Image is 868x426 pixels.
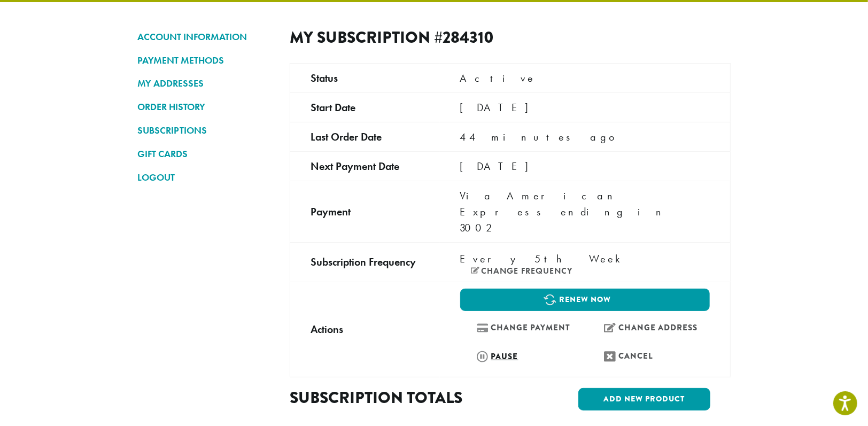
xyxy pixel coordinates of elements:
a: LOGOUT [137,168,274,187]
td: Last order date [290,122,440,151]
td: [DATE] [440,151,731,181]
a: Change payment [460,316,583,339]
a: GIFT CARDS [137,145,274,163]
td: Active [440,63,731,92]
td: Status [290,63,440,92]
h2: Subscription totals [290,388,501,407]
td: Start date [290,92,440,122]
a: Cancel [587,345,710,368]
h2: My Subscription #284310 [290,28,501,47]
a: Pause [460,345,583,368]
td: Subscription Frequency [290,242,440,282]
a: ACCOUNT INFORMATION [137,28,274,46]
span: Via American Express ending in 3002 [460,189,669,235]
a: Change frequency [471,267,573,275]
td: [DATE] [440,92,731,122]
td: 44 minutes ago [440,122,731,151]
td: Actions [290,282,440,377]
td: Payment [290,181,440,242]
a: MY ADDRESSES [137,74,274,92]
a: Renew now [460,289,710,311]
a: Change address [587,316,710,339]
a: Add new product [578,388,710,410]
a: SUBSCRIPTIONS [137,121,274,140]
td: Next payment date [290,151,440,181]
a: ORDER HISTORY [137,98,274,116]
a: PAYMENT METHODS [137,51,274,69]
span: Every 5th Week [460,251,626,267]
